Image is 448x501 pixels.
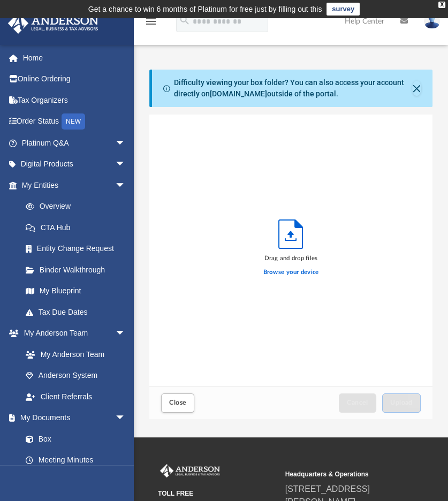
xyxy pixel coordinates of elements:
button: Close [412,81,421,96]
a: Client Referrals [15,386,136,407]
span: arrow_drop_down [115,174,136,196]
img: Anderson Advisors Platinum Portal [158,464,222,478]
a: My Anderson Team [15,344,131,365]
div: Drag and drop files [263,254,319,263]
i: search [179,14,191,26]
span: arrow_drop_down [115,132,136,154]
small: Headquarters & Operations [285,469,405,479]
button: Cancel [339,393,376,412]
img: User Pic [424,13,440,29]
a: Binder Walkthrough [15,259,142,280]
a: Box [15,428,131,450]
a: My Blueprint [15,280,136,302]
a: menu [145,20,157,28]
div: close [438,2,445,8]
img: Anderson Advisors Platinum Portal [5,13,102,34]
span: Close [169,399,186,406]
a: My Entitiesarrow_drop_down [7,174,142,196]
a: Home [7,47,142,69]
a: Order StatusNEW [7,111,142,133]
a: Overview [15,196,142,217]
a: Meeting Minutes [15,450,136,471]
a: Online Ordering [7,69,142,90]
a: My Anderson Teamarrow_drop_down [7,323,136,344]
span: arrow_drop_down [115,323,136,345]
div: Difficulty viewing your box folder? You can also access your account directly on outside of the p... [174,77,412,100]
span: Cancel [347,399,368,406]
a: Entity Change Request [15,238,142,260]
a: My Documentsarrow_drop_down [7,407,136,429]
i: menu [145,15,157,28]
button: Close [161,393,194,412]
a: CTA Hub [15,217,142,238]
div: Get a chance to win 6 months of Platinum for free just by filling out this [88,3,322,16]
div: Upload [149,115,432,419]
a: Platinum Q&Aarrow_drop_down [7,132,142,154]
a: survey [326,3,360,16]
span: arrow_drop_down [115,154,136,176]
div: NEW [62,113,85,130]
button: Upload [382,393,421,412]
small: TOLL FREE [158,489,278,498]
a: Digital Productsarrow_drop_down [7,154,142,175]
a: Tax Organizers [7,89,142,111]
a: Tax Due Dates [15,301,142,323]
a: Anderson System [15,365,136,386]
label: Browse your device [263,268,319,277]
span: Upload [390,399,413,406]
a: [DOMAIN_NAME] [210,89,267,98]
span: arrow_drop_down [115,407,136,429]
